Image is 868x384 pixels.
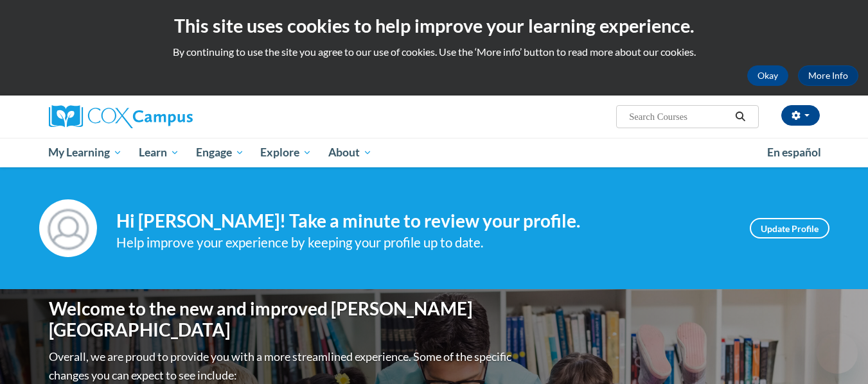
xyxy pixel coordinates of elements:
button: Okay [747,65,788,86]
a: About [320,138,380,167]
span: Engage [196,145,244,160]
span: About [328,145,372,160]
a: My Learning [40,138,131,167]
h2: This site uses cookies to help improve your learning experience. [10,13,858,38]
span: Explore [260,145,312,160]
div: Main menu [30,138,839,167]
input: Search Courses [628,109,731,124]
a: Learn [130,138,188,167]
a: En español [759,139,829,166]
a: Engage [188,138,252,167]
a: Cox Campus [49,105,293,128]
img: Profile Image [39,199,97,257]
span: Learn [139,145,179,160]
h1: Welcome to the new and improved [PERSON_NAME][GEOGRAPHIC_DATA] [49,298,515,341]
div: Help improve your experience by keeping your profile up to date. [116,232,731,253]
a: Explore [252,138,320,167]
a: More Info [798,65,858,86]
h4: Hi [PERSON_NAME]! Take a minute to review your profile. [116,210,731,232]
button: Account Settings [781,105,820,126]
span: En español [767,146,821,159]
a: Update Profile [750,218,829,238]
iframe: Button to launch messaging window [817,333,858,374]
button: Search [731,109,750,124]
p: By continuing to use the site you agree to our use of cookies. Use the ‘More info’ button to read... [10,45,858,59]
img: Cox Campus [49,105,193,128]
span: My Learning [48,145,122,160]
